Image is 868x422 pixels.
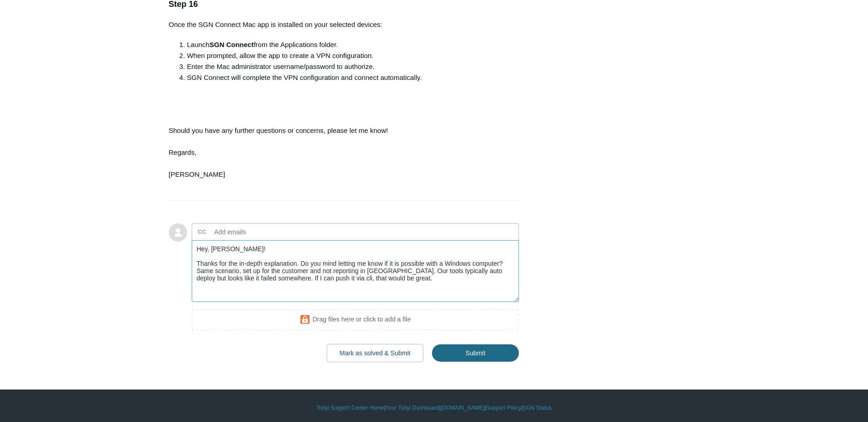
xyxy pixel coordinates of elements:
[210,41,254,48] strong: SGN Connect
[523,404,552,412] a: SGN Status
[187,39,510,50] li: Launch from the Applications folder.
[169,404,700,412] div: | | | |
[187,50,510,61] li: When prompted, allow the app to create a VPN configuration.
[486,404,521,412] a: Support Policy
[192,240,519,302] textarea: Add your reply
[385,404,439,412] a: Your Todyl Dashboard
[327,344,423,362] button: Mark as solved & Submit
[198,225,206,239] label: CC
[441,404,485,412] a: [DOMAIN_NAME]
[187,72,510,83] li: SGN Connect will complete the VPN configuration and connect automatically.
[432,344,519,362] input: Submit
[187,61,510,72] li: Enter the Mac administrator username/password to authorize.
[211,225,309,239] input: Add emails
[316,404,384,412] a: Todyl Support Center Home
